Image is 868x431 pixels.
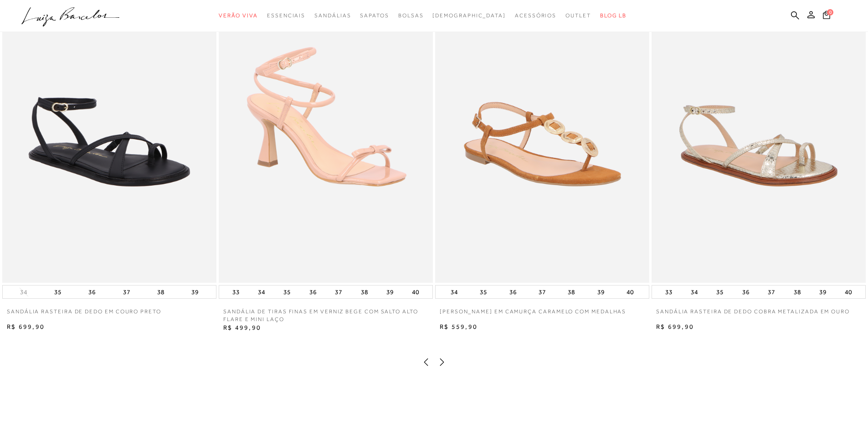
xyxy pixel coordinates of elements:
span: Essenciais [267,12,305,19]
a: SANDÁLIA RASTEIRA DE DEDO EM COURO PRETO [2,308,166,322]
span: Sapatos [360,12,389,19]
button: 0 [820,10,833,22]
button: 36 [86,286,98,298]
span: R$ 559,90 [440,323,478,330]
span: Verão Viva [219,12,258,19]
a: categoryNavScreenReaderText [267,7,305,24]
span: [DEMOGRAPHIC_DATA] [432,12,506,19]
button: 35 [714,286,726,298]
button: 40 [842,286,855,298]
button: 39 [384,286,396,298]
button: 34 [448,286,461,298]
a: categoryNavScreenReaderText [565,7,591,24]
button: 38 [791,286,804,298]
button: 36 [507,286,519,298]
button: 36 [740,286,752,298]
button: 33 [663,286,675,298]
button: 39 [189,286,201,298]
button: 38 [154,286,167,298]
button: 39 [595,286,607,298]
button: 38 [565,286,578,298]
button: 34 [688,286,701,298]
span: R$ 699,90 [7,323,45,330]
span: 0 [827,9,833,16]
a: [PERSON_NAME] EM CAMURÇA CARAMELO COM MEDALHAS [435,308,631,322]
button: 38 [358,286,371,298]
button: 37 [120,286,133,298]
a: SANDÁLIA RASTEIRA DE DEDO COBRA METALIZADA EM OURO [652,308,854,322]
a: noSubCategoriesText [432,7,506,24]
a: categoryNavScreenReaderText [360,7,389,24]
span: Acessórios [515,12,556,19]
button: 37 [332,286,345,298]
a: BLOG LB [600,7,627,24]
button: 34 [255,286,268,298]
a: categoryNavScreenReaderText [314,7,351,24]
button: 35 [51,286,64,298]
a: categoryNavScreenReaderText [219,7,258,24]
button: 35 [281,286,293,298]
button: 34 [17,288,30,296]
span: Bolsas [398,12,424,19]
button: 33 [230,286,242,298]
a: categoryNavScreenReaderText [398,7,424,24]
button: 37 [536,286,549,298]
span: Outlet [565,12,591,19]
button: 39 [817,286,829,298]
span: R$ 699,90 [656,323,694,330]
a: categoryNavScreenReaderText [515,7,556,24]
a: SANDÁLIA DE TIRAS FINAS EM VERNIZ BEGE COM SALTO ALTO FLARE E MINI LAÇO [219,308,433,323]
button: 40 [624,286,637,298]
button: 40 [409,286,422,298]
span: R$ 499,90 [223,324,261,331]
button: 35 [477,286,490,298]
span: BLOG LB [600,12,627,19]
button: 37 [765,286,778,298]
span: Sandálias [314,12,351,19]
button: 36 [307,286,319,298]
